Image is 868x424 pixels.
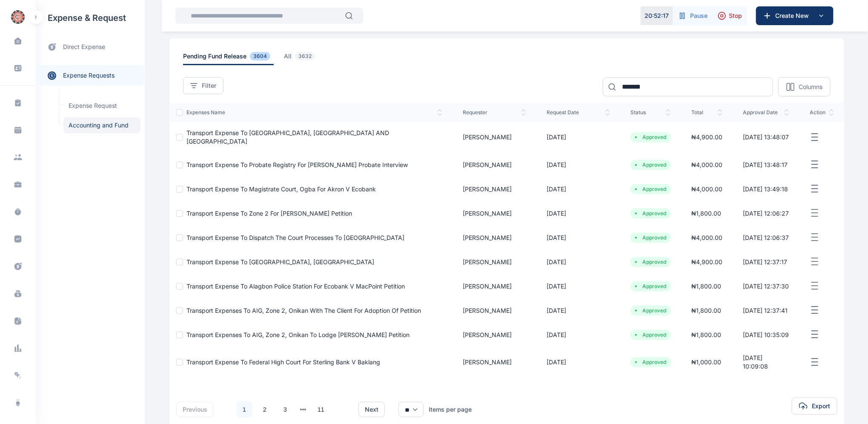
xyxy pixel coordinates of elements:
td: [DATE] [536,201,620,225]
span: ₦ 4,900.00 [691,258,722,265]
a: Transport expenses to AIG, Zone 2, Onikan with the client for adoption of petition [186,307,421,314]
span: approval Date [743,109,789,116]
span: ₦ 1,800.00 [691,210,721,217]
td: [PERSON_NAME] [453,250,536,274]
a: 1 [236,401,252,418]
button: Stop [713,6,747,25]
a: Transport expense to Probate registry for [PERSON_NAME] Probate Interview [186,161,408,168]
td: [PERSON_NAME] [453,298,536,323]
button: Columns [778,77,831,96]
li: Approved [634,283,667,290]
td: [DATE] 10:09:08 [733,347,799,378]
td: [PERSON_NAME] [453,153,536,177]
span: ₦ 4,000.00 [691,161,722,168]
a: 11 [313,401,329,418]
a: all3632 [284,52,329,65]
button: next page [300,404,307,415]
a: Transport expense to [GEOGRAPHIC_DATA], [GEOGRAPHIC_DATA] AND [GEOGRAPHIC_DATA] [186,129,389,145]
td: [DATE] [536,153,620,177]
span: Export [812,402,830,410]
a: Transport expenses to AIG, Zone 2, Onikan to lodge [PERSON_NAME] Petition [186,331,410,338]
td: [DATE] [536,225,620,250]
td: [DATE] 13:48:07 [733,122,799,153]
li: Approved [634,134,667,141]
a: Expense Request [63,98,140,114]
td: [DATE] 12:37:17 [733,250,799,274]
td: [PERSON_NAME] [453,347,536,378]
button: next [358,402,385,417]
li: 上一页 [221,404,232,415]
td: [DATE] 13:48:17 [733,153,799,177]
a: Transport expense to Zone 2 for [PERSON_NAME] Petition [186,210,352,217]
td: [PERSON_NAME] [453,177,536,201]
td: [PERSON_NAME] [453,122,536,153]
span: total [691,109,722,116]
td: [DATE] 12:06:37 [733,225,799,250]
button: Create New [756,6,834,25]
a: Transport expense to Federal High Court for Sterling Bank v Baklang [186,358,380,366]
button: Filter [183,77,223,94]
td: [DATE] [536,347,620,378]
span: Create New [772,12,816,20]
li: Approved [634,259,667,265]
td: [DATE] [536,298,620,323]
a: 2 [257,401,273,418]
a: expense requests [36,65,145,86]
span: Stop [729,12,742,20]
li: Approved [634,234,667,241]
li: Approved [634,162,667,168]
td: [DATE] 12:37:30 [733,274,799,298]
li: Approved [634,186,667,193]
li: 3 [277,401,294,418]
td: [DATE] 12:37:41 [733,298,799,323]
a: direct expense [36,36,145,58]
a: Transport expense to Alagbon Police Station for Ecobank v MacPoint Petition [186,283,405,290]
span: direct expense [63,43,105,52]
span: Accounting and Fund [63,117,140,133]
span: Filter [202,81,216,90]
td: [DATE] 12:06:27 [733,201,799,225]
span: Pause [690,12,708,20]
span: ₦ 1,800.00 [691,307,721,314]
li: 1 [236,401,253,418]
td: [DATE] [536,250,620,274]
li: 下一页 [333,404,345,415]
span: expenses Name [186,109,442,116]
span: all [284,52,318,65]
a: Transport expense to Magistrate Court, Ogba for Akron V Ecobank [186,185,376,193]
span: ₦ 1,800.00 [691,283,721,290]
button: previous [176,402,214,417]
div: expense requests [36,58,145,86]
td: [DATE] 10:35:09 [733,323,799,347]
span: ₦ 1,800.00 [691,331,721,338]
li: Approved [634,332,667,338]
a: Transport expense to dispatch the court processes to [GEOGRAPHIC_DATA] [186,234,404,241]
td: [DATE] [536,122,620,153]
a: 3 [277,401,293,418]
span: requester [463,109,526,116]
button: Export [792,398,837,415]
td: [PERSON_NAME] [453,274,536,298]
a: Transport expense to [GEOGRAPHIC_DATA], [GEOGRAPHIC_DATA] [186,258,374,265]
li: Approved [634,210,667,217]
td: [PERSON_NAME] [453,323,536,347]
span: ₦ 4,000.00 [691,234,722,241]
li: Approved [634,307,667,314]
span: status [630,109,671,116]
li: Approved [634,359,667,366]
td: [DATE] [536,177,620,201]
span: ₦ 4,900.00 [691,133,722,141]
td: [PERSON_NAME] [453,201,536,225]
li: 向后 3 页 [297,404,309,415]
